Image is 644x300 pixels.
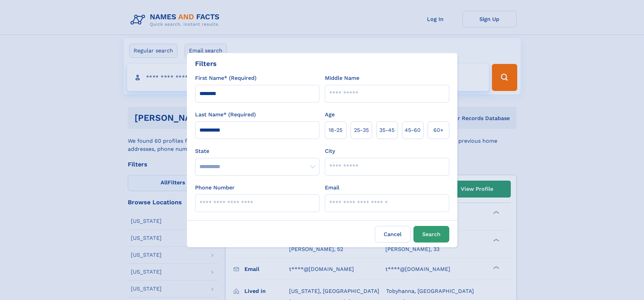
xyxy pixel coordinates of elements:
[379,126,395,134] span: 35‑45
[325,111,335,119] label: Age
[405,126,421,134] span: 45‑60
[195,59,217,69] div: Filters
[375,226,411,243] label: Cancel
[354,126,369,134] span: 25‑35
[325,74,359,82] label: Middle Name
[413,226,449,243] button: Search
[195,147,319,155] label: State
[325,147,335,155] label: City
[433,126,444,134] span: 60+
[195,111,256,119] label: Last Name* (Required)
[325,184,339,192] label: Email
[195,184,235,192] label: Phone Number
[195,74,257,82] label: First Name* (Required)
[329,126,342,134] span: 18‑25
